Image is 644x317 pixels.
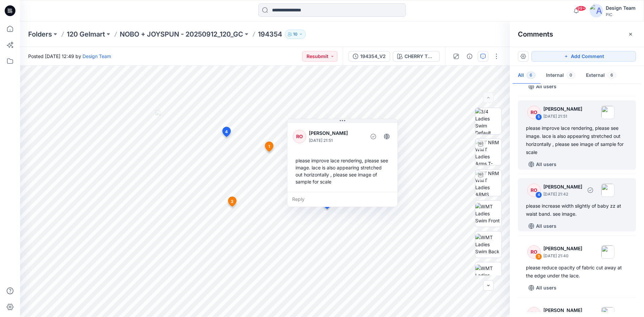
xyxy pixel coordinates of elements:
[360,53,386,60] div: 194354_V2
[348,51,390,62] button: 194354_V2
[535,253,542,260] div: 3
[513,67,541,84] button: All
[527,72,535,78] span: 6
[475,139,501,165] img: TT NRM WMT Ladies Arms T-POSE
[543,105,582,113] p: [PERSON_NAME]
[543,306,582,314] p: [PERSON_NAME]
[405,53,435,60] div: CHERRY TOMATO
[225,129,228,135] span: 4
[543,113,582,120] p: [DATE] 21:51
[475,203,501,224] img: WMT Ladies Swim Front
[120,30,243,39] a: NOBO + JOYSPUN - 20250912_120_GC
[293,31,298,38] p: 10
[607,72,616,78] span: 6
[526,221,559,231] button: All users
[309,137,364,144] p: [DATE] 21:51
[475,234,501,255] img: WMT Ladies Swim Back
[28,30,52,39] a: Folders
[536,160,556,168] p: All users
[526,124,628,156] div: please improve lace rendering, please see image. lace is also appearing stretched out horizontall...
[526,81,559,92] button: All users
[393,51,440,62] button: CHERRY TOMATO
[576,6,586,11] span: 99+
[518,30,553,38] h2: Comments
[536,284,556,292] p: All users
[567,72,575,78] span: 0
[83,53,111,59] a: Design Team
[464,51,475,62] button: Details
[590,4,603,17] img: avatar
[527,245,541,259] div: RO
[475,170,501,196] img: TT NRM WMT Ladies ARMS DOWN
[606,12,636,17] div: PIC
[28,53,111,60] span: Posted [DATE] 12:49 by
[268,144,270,150] span: 1
[535,114,542,120] div: 5
[475,108,501,134] img: 3/4 Ladies Swim Default
[543,245,582,253] p: [PERSON_NAME]
[67,30,105,39] a: 120 Gelmart
[581,67,622,84] button: External
[231,199,233,205] span: 3
[606,4,636,12] div: Design Team
[293,154,392,188] div: please improve lace rendering, please see image. lace is also appearing stretched out horizontall...
[258,30,282,39] p: 194354
[543,183,582,191] p: [PERSON_NAME]
[309,129,364,137] p: [PERSON_NAME]
[531,51,636,62] button: Add Comment
[541,67,581,84] button: Internal
[526,264,628,280] div: please reduce opacity of fabric cut away at the edge under the lace.
[526,202,628,218] div: please increase width slightly of baby zz at waist band. see image.
[536,83,556,91] p: All users
[527,106,541,119] div: RO
[526,282,559,293] button: All users
[536,222,556,230] p: All users
[526,159,559,170] button: All users
[543,253,582,259] p: [DATE] 21:40
[293,130,306,143] div: RO
[287,192,397,207] div: Reply
[543,191,582,198] p: [DATE] 21:42
[285,30,306,39] button: 10
[535,192,542,198] div: 4
[527,183,541,197] div: RO
[475,265,501,286] img: WMT Ladies Swim Left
